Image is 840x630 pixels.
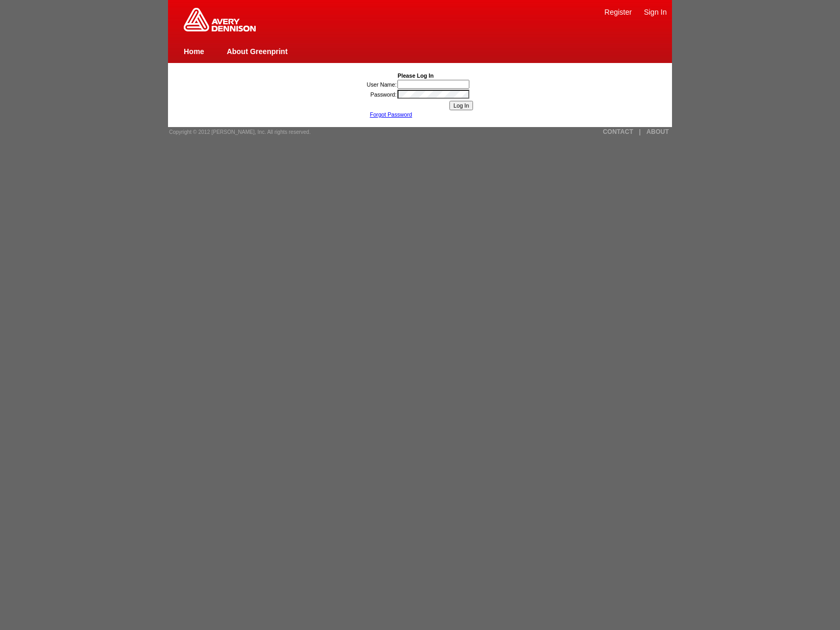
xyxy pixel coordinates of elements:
b: Please Log In [397,72,434,79]
img: Home [184,8,256,31]
label: User Name: [367,81,397,88]
a: CONTACT [603,128,633,135]
label: Password: [371,91,397,98]
a: Register [604,8,632,16]
input: Log In [449,101,474,110]
span: Copyright © 2012 [PERSON_NAME], Inc. All rights reserved. [169,129,311,135]
a: Greenprint [184,26,256,33]
a: About Greenprint [227,47,288,56]
a: | [639,128,640,135]
a: Home [184,47,204,56]
a: Sign In [644,8,667,16]
a: ABOUT [646,128,669,135]
a: Forgot Password [370,111,412,118]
